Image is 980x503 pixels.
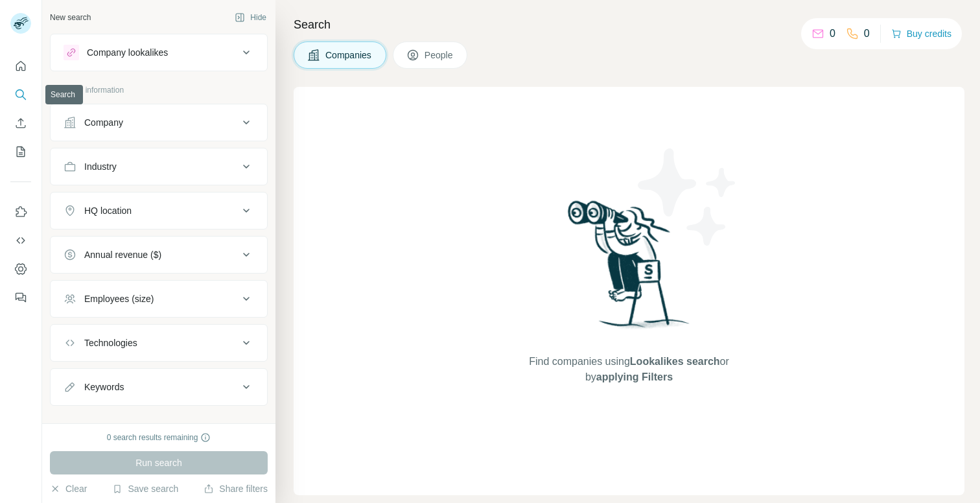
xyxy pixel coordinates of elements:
[84,204,132,217] div: HQ location
[10,286,31,309] button: Feedback
[10,257,31,281] button: Dashboard
[596,371,673,382] span: applying Filters
[630,356,720,367] span: Lookalikes search
[84,248,161,261] div: Annual revenue ($)
[864,26,870,41] p: 0
[10,54,31,78] button: Quick start
[84,160,117,173] div: Industry
[294,16,964,34] h4: Search
[10,229,31,252] button: Use Surfe API
[51,107,267,138] button: Company
[830,26,835,41] p: 0
[51,37,267,68] button: Company lookalikes
[525,354,732,385] span: Find companies using or by
[629,139,746,255] img: Surfe Illustration - Stars
[425,49,454,62] span: People
[10,200,31,224] button: Use Surfe on LinkedIn
[10,111,31,135] button: Enrich CSV
[107,432,211,443] div: 0 search results remaining
[50,12,91,23] div: New search
[50,84,268,96] p: Company information
[51,195,267,226] button: HQ location
[84,380,124,393] div: Keywords
[226,8,275,27] button: Hide
[10,140,31,163] button: My lists
[84,116,123,129] div: Company
[891,25,951,43] button: Buy credits
[10,83,31,106] button: Search
[204,482,268,495] button: Share filters
[87,46,168,59] div: Company lookalikes
[51,371,267,403] button: Keywords
[84,292,154,305] div: Employees (size)
[50,482,87,495] button: Clear
[51,283,267,314] button: Employees (size)
[562,197,697,342] img: Surfe Illustration - Woman searching with binoculars
[51,151,267,182] button: Industry
[84,336,137,349] div: Technologies
[51,327,267,358] button: Technologies
[112,482,178,495] button: Save search
[325,49,373,62] span: Companies
[51,239,267,270] button: Annual revenue ($)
